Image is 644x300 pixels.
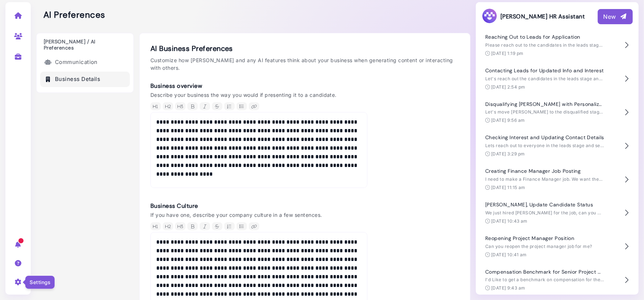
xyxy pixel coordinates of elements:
p: If you have one, describe your company culture in a few sentences. [150,211,367,219]
button: Compensation Benchmark for Senior Project Manager I'd Like to get a benchmark on compensation for... [482,263,633,297]
a: Business Details [40,72,130,87]
div: New [604,12,627,21]
time: [DATE] 3:29 pm [491,151,525,157]
button: Reopening Project Manager Position Can you reopen the project manager job for me? [DATE] 10:41 am [482,230,633,263]
a: Communication [40,55,130,70]
time: [DATE] 9:56 am [491,117,525,123]
h4: Disqualifying [PERSON_NAME] with Personalized Feedback [485,101,605,107]
time: [DATE] 10:41 am [491,252,527,257]
button: [PERSON_NAME], Update Candidate Status We just hired [PERSON_NAME] for the job, can you move ever... [482,196,633,230]
time: [DATE] 1:19 pm [491,51,524,56]
time: [DATE] 10:43 am [491,218,528,224]
h3: [PERSON_NAME] / AI Preferences [40,39,130,51]
button: Reaching Out to Leads for Application Please reach out to the candidates in the leads stage and s... [482,29,633,62]
p: Customize how [PERSON_NAME] and any AI features think about your business when generating content... [150,56,459,72]
time: [DATE] 2:54 pm [491,84,525,90]
time: [DATE] 9:43 am [491,285,525,291]
div: Settings [25,275,55,289]
h4: Contacting Leads for Updated Info and Interest [485,68,605,74]
h4: [PERSON_NAME], Update Candidate Status [485,202,605,208]
h3: [PERSON_NAME] HR Assistant [482,8,585,25]
time: [DATE] 11:15 am [491,185,525,190]
h4: Checking Interest and Updating Contact Details [485,134,605,141]
h4: Reopening Project Manager Position [485,235,605,241]
h2: AI Preferences [36,10,105,20]
button: Contacting Leads for Updated Info and Interest Let's reach out the candidates in the leads stage ... [482,62,633,96]
button: Disqualifying [PERSON_NAME] with Personalized Feedback Let's move [PERSON_NAME] to the disqualifi... [482,96,633,129]
h2: AI Business Preferences [150,44,459,53]
p: Describe your business the way you would if presenting it to a candidate. [150,91,367,99]
h4: Creating Finance Manager Job Posting [485,168,605,174]
button: New [598,9,633,24]
button: Creating Finance Manager Job Posting I need to make a Finance Manager job. We want them to either... [482,163,633,196]
h4: Compensation Benchmark for Senior Project Manager [485,269,605,275]
span: Can you reopen the project manager job for me? [485,244,592,249]
h3: Business overview [150,82,367,89]
h3: Business Culture [150,202,367,209]
button: Checking Interest and Updating Contact Details Lets reach out to everyone in the leads stage and ... [482,129,633,163]
h4: Reaching Out to Leads for Application [485,34,605,40]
